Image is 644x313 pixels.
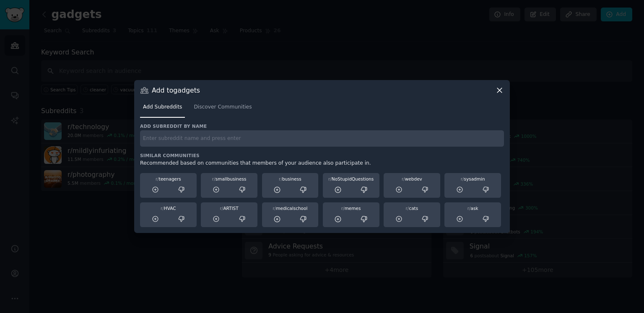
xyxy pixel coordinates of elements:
[447,176,498,182] div: sysadmin
[326,205,377,211] div: memes
[191,101,254,118] a: Discover Communities
[341,206,345,211] span: r/
[152,86,200,95] h3: Add to gadgets
[279,176,282,181] span: r/
[204,205,254,211] div: ARTIST
[387,205,437,211] div: cats
[273,206,276,211] span: r/
[220,206,223,211] span: r/
[402,176,405,181] span: r/
[194,103,252,111] span: Discover Communities
[143,103,182,111] span: Add Subreddits
[204,176,254,182] div: smallbusiness
[467,206,471,211] span: r/
[212,176,216,181] span: r/
[161,206,164,211] span: r/
[406,206,409,211] span: r/
[387,176,437,182] div: webdev
[143,205,194,211] div: HVAC
[140,160,504,167] div: Recommended based on communities that members of your audience also participate in.
[140,130,504,147] input: Enter subreddit name and press enter
[156,176,159,181] span: r/
[140,153,504,158] h3: Similar Communities
[265,176,316,182] div: business
[328,176,332,181] span: r/
[143,176,194,182] div: teenagers
[140,101,185,118] a: Add Subreddits
[461,176,464,181] span: r/
[265,205,316,211] div: medicalschool
[326,176,377,182] div: NoStupidQuestions
[140,123,504,129] h3: Add subreddit by name
[447,205,498,211] div: ask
